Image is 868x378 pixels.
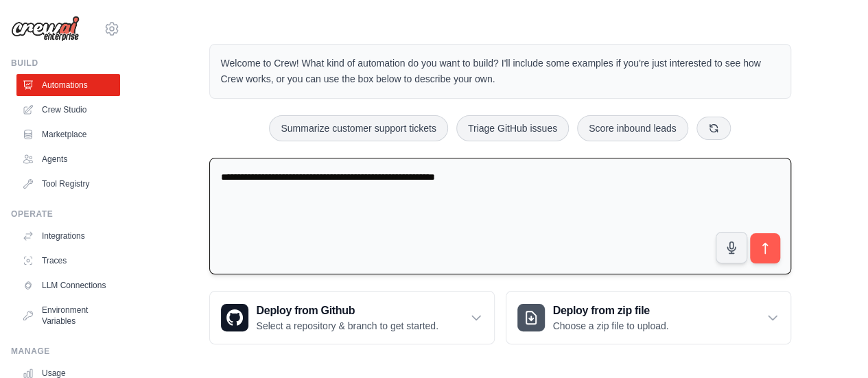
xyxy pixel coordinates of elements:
[16,99,120,121] a: Crew Studio
[553,303,669,319] h3: Deploy from zip file
[16,299,120,332] a: Environment Variables
[11,58,120,69] div: Build
[16,74,120,96] a: Automations
[11,209,120,220] div: Operate
[11,16,80,42] img: Logo
[16,173,120,195] a: Tool Registry
[257,319,438,333] p: Select a repository & branch to get started.
[456,115,569,141] button: Triage GitHub issues
[221,56,779,87] p: Welcome to Crew! What kind of automation do you want to build? I'll include some examples if you'...
[799,312,868,378] iframe: Chat Widget
[577,115,688,141] button: Score inbound leads
[16,148,120,170] a: Agents
[16,225,120,247] a: Integrations
[16,123,120,145] a: Marketplace
[16,250,120,272] a: Traces
[16,274,120,296] a: LLM Connections
[269,115,447,141] button: Summarize customer support tickets
[553,319,669,333] p: Choose a zip file to upload.
[11,346,120,357] div: Manage
[257,303,438,319] h3: Deploy from Github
